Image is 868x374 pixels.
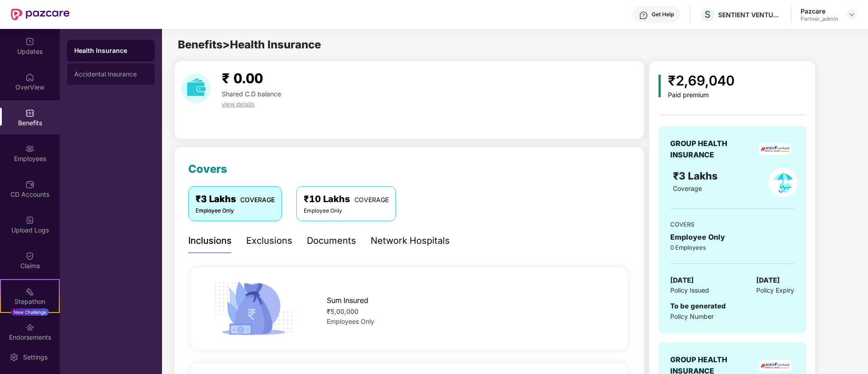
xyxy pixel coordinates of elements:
img: svg+xml;base64,PHN2ZyBpZD0iQmVuZWZpdHMiIHhtbG5zPSJodHRwOi8vd3d3LnczLm9yZy8yMDAwL3N2ZyIgd2lkdGg9Ij... [25,109,34,118]
span: [DATE] [670,275,694,286]
span: Benefits > Health Insurance [178,38,321,51]
img: svg+xml;base64,PHN2ZyBpZD0iVXBsb2FkX0xvZ3MiIGRhdGEtbmFtZT0iVXBsb2FkIExvZ3MiIHhtbG5zPSJodHRwOi8vd3... [25,216,34,225]
img: download [181,74,211,103]
div: ₹5,00,000 [327,307,608,317]
img: insurerLogo [759,143,791,155]
img: icon [658,75,661,97]
div: Accidental Insurance [74,71,148,78]
span: [DATE] [756,275,780,286]
span: COVERAGE [354,196,389,204]
span: Policy Expiry [756,285,794,295]
span: ₹ 0.00 [222,70,263,86]
div: ₹2,69,040 [668,70,734,91]
span: ₹3 Lakhs [673,170,720,182]
div: Pazcare [801,7,838,15]
div: Inclusions [188,234,232,248]
img: svg+xml;base64,PHN2ZyBpZD0iQ2xhaW0iIHhtbG5zPSJodHRwOi8vd3d3LnczLm9yZy8yMDAwL3N2ZyIgd2lkdGg9IjIwIi... [25,251,34,260]
span: Sum Insured [327,295,368,306]
span: Shared C.D balance [222,90,281,98]
span: Coverage [673,185,702,192]
div: Partner_admin [801,15,838,23]
span: COVERAGE [240,196,275,204]
div: Exclusions [246,234,292,248]
div: Employee Only [196,207,275,215]
div: Employee Only [304,207,389,215]
div: ₹3 Lakhs [196,192,275,206]
div: Stepathon [1,297,59,306]
img: policyIcon [768,168,798,197]
span: Policy Number [670,312,714,320]
span: Employees Only [327,317,374,325]
div: GROUP HEALTH INSURANCE [670,138,749,161]
div: Paid premium [668,91,734,99]
div: New Challenge [11,308,49,316]
img: svg+xml;base64,PHN2ZyBpZD0iU2V0dGluZy0yMHgyMCIgeG1sbnM9Imh0dHA6Ly93d3cudzMub3JnLzIwMDAvc3ZnIiB3aW... [10,353,19,362]
div: Employee Only [670,232,794,243]
div: Documents [307,234,356,248]
span: S [705,9,711,20]
div: Health Insurance [74,46,148,55]
span: Policy Issued [670,285,709,295]
img: svg+xml;base64,PHN2ZyB4bWxucz0iaHR0cDovL3d3dy53My5vcmcvMjAwMC9zdmciIHdpZHRoPSIyMSIgaGVpZ2h0PSIyMC... [25,287,34,296]
div: Settings [20,353,50,362]
div: Network Hospitals [371,234,450,248]
span: To be generated [670,302,726,310]
div: SENTIENT VENTURES AND TRADING PRIVATE LIMITED [718,10,782,19]
span: Covers [188,162,227,175]
img: svg+xml;base64,PHN2ZyBpZD0iRW1wbG95ZWVzIiB4bWxucz0iaHR0cDovL3d3dy53My5vcmcvMjAwMC9zdmciIHdpZHRoPS... [25,144,34,153]
img: svg+xml;base64,PHN2ZyBpZD0iSG9tZSIgeG1sbnM9Imh0dHA6Ly93d3cudzMub3JnLzIwMDAvc3ZnIiB3aWR0aD0iMjAiIG... [25,73,34,82]
div: 0 Employees [670,243,794,252]
img: svg+xml;base64,PHN2ZyBpZD0iQ0RfQWNjb3VudHMiIGRhdGEtbmFtZT0iQ0QgQWNjb3VudHMiIHhtbG5zPSJodHRwOi8vd3... [25,180,34,189]
div: ₹10 Lakhs [304,192,389,206]
img: New Pazcare Logo [11,9,70,20]
img: svg+xml;base64,PHN2ZyBpZD0iRHJvcGRvd24tMzJ4MzIiIHhtbG5zPSJodHRwOi8vd3d3LnczLm9yZy8yMDAwL3N2ZyIgd2... [848,11,855,18]
div: Get Help [652,11,674,18]
div: COVERS [670,220,794,229]
img: svg+xml;base64,PHN2ZyBpZD0iRW5kb3JzZW1lbnRzIiB4bWxucz0iaHR0cDovL3d3dy53My5vcmcvMjAwMC9zdmciIHdpZH... [25,323,34,332]
img: insurerLogo [759,360,791,371]
span: view details [222,100,254,108]
img: svg+xml;base64,PHN2ZyBpZD0iSGVscC0zMngzMiIgeG1sbnM9Imh0dHA6Ly93d3cudzMub3JnLzIwMDAvc3ZnIiB3aWR0aD... [639,11,648,20]
img: icon [210,279,296,338]
img: svg+xml;base64,PHN2ZyBpZD0iVXBkYXRlZCIgeG1sbnM9Imh0dHA6Ly93d3cudzMub3JnLzIwMDAvc3ZnIiB3aWR0aD0iMj... [25,37,34,46]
